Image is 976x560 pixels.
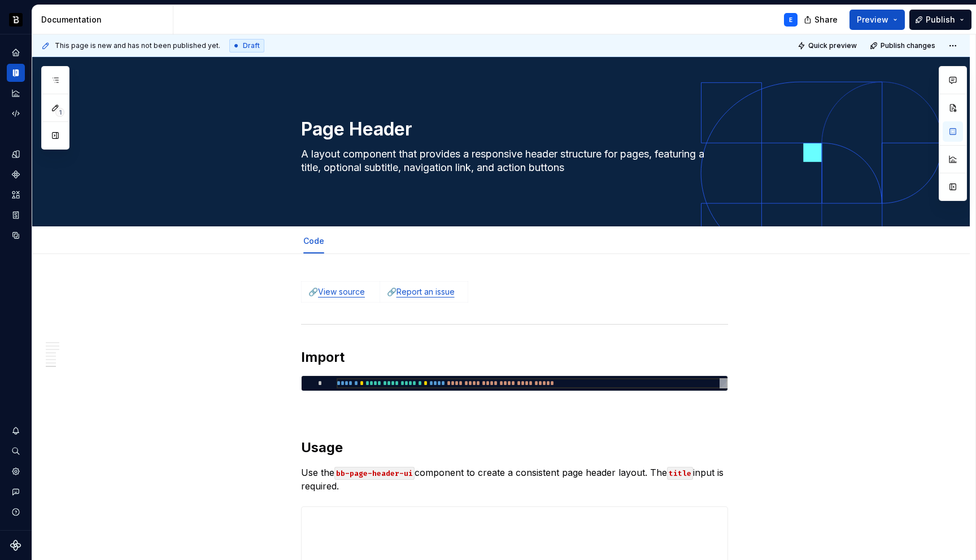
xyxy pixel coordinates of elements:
[849,10,905,30] button: Preview
[7,104,25,123] a: Code automation
[55,108,64,117] span: 1
[866,38,940,54] button: Publish changes
[7,145,25,163] a: Design tokens
[667,467,693,480] code: title
[789,15,792,24] div: E
[7,186,25,204] a: Assets
[10,540,21,551] svg: Supernova Logo
[794,38,862,54] button: Quick preview
[7,442,25,460] button: Search ⌘K
[808,41,857,50] span: Quick preview
[857,14,888,25] span: Preview
[396,287,455,296] a: Report an issue
[814,14,838,25] span: Share
[7,165,25,183] a: Components
[41,14,168,25] div: Documentation
[308,286,373,297] p: 🔗
[7,462,25,480] a: Settings
[303,236,324,246] a: Code
[7,422,25,440] button: Notifications
[301,348,728,366] h2: Import
[7,206,25,224] a: Storybook stories
[926,14,955,25] span: Publish
[7,226,25,244] a: Data sources
[7,64,25,82] a: Documentation
[318,287,365,296] a: View source
[334,467,415,480] code: bb-page-header-ui
[7,43,25,62] a: Home
[7,84,25,102] a: Analytics
[7,483,25,501] button: Contact support
[909,10,971,30] button: Publish
[798,10,845,30] button: Share
[9,13,23,27] img: ef5c8306-425d-487c-96cf-06dd46f3a532.png
[881,41,935,50] span: Publish changes
[243,41,260,50] span: Draft
[301,439,728,457] h2: Usage
[299,116,726,143] textarea: Page Header
[301,466,728,493] p: Use the component to create a consistent page header layout. The input is required.
[299,145,726,177] textarea: A layout component that provides a responsive header structure for pages, featuring a title, opti...
[55,41,220,50] span: This page is new and has not been published yet.
[387,286,461,297] p: 🔗
[299,229,329,252] div: Code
